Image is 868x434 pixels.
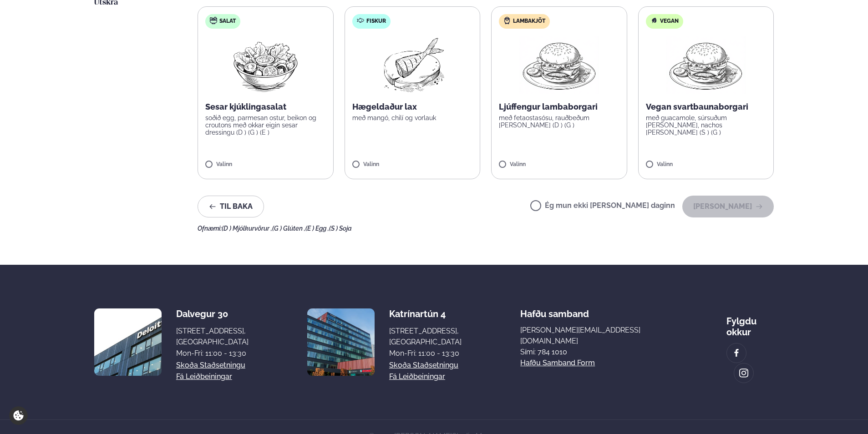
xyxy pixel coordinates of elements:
[272,225,305,232] span: (G ) Glúten ,
[198,196,264,217] button: Til baka
[94,308,162,376] img: image alt
[389,326,462,348] div: [STREET_ADDRESS], [GEOGRAPHIC_DATA]
[176,348,249,359] div: Mon-Fri: 11:00 - 13:30
[726,308,774,338] div: Fylgdu okkur
[352,101,473,112] p: Hægeldaður lax
[389,308,462,319] div: Katrínartún 4
[205,114,326,136] p: soðið egg, parmesan ostur, beikon og croutons með okkar eigin sesar dressingu (D ) (G ) (E )
[176,371,232,382] a: Fá leiðbeiningar
[731,348,741,358] img: image alt
[734,363,753,383] a: image alt
[646,114,766,136] p: með guacamole, súrsuðum [PERSON_NAME], nachos [PERSON_NAME] (S ) (G )
[665,36,746,94] img: Hamburger.png
[646,101,766,112] p: Vegan svartbaunaborgari
[176,360,245,371] a: Skoða staðsetningu
[519,36,599,94] img: Hamburger.png
[9,406,28,425] a: Cookie settings
[372,36,452,94] img: Fish.png
[329,225,352,232] span: (S ) Soja
[305,225,329,232] span: (E ) Egg ,
[352,114,473,121] p: með mangó, chilí og vorlauk
[520,301,589,319] span: Hafðu samband
[503,17,511,24] img: Lamb.svg
[727,343,746,363] a: image alt
[198,225,774,232] div: Ofnæmi:
[682,196,774,217] button: [PERSON_NAME]
[389,348,462,359] div: Mon-Fri: 11:00 - 13:30
[389,360,458,371] a: Skoða staðsetningu
[499,114,619,129] p: með fetaostasósu, rauðbeðum [PERSON_NAME] (D ) (G )
[660,18,679,25] span: Vegan
[739,368,749,378] img: image alt
[307,308,375,376] img: image alt
[499,101,619,112] p: Ljúffengur lambaborgari
[219,18,236,25] span: Salat
[520,358,595,368] a: Hafðu samband form
[205,101,326,112] p: Sesar kjúklingasalat
[176,326,249,348] div: [STREET_ADDRESS], [GEOGRAPHIC_DATA]
[389,371,445,382] a: Fá leiðbeiningar
[650,17,658,24] img: Vegan.svg
[357,17,364,24] img: fish.svg
[222,225,272,232] span: (D ) Mjólkurvörur ,
[513,18,545,25] span: Lambakjöt
[225,36,306,94] img: Salad.png
[520,325,668,347] a: [PERSON_NAME][EMAIL_ADDRESS][DOMAIN_NAME]
[366,18,386,25] span: Fiskur
[520,347,668,358] p: Sími: 784 1010
[210,17,217,24] img: salad.svg
[176,308,249,319] div: Dalvegur 30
